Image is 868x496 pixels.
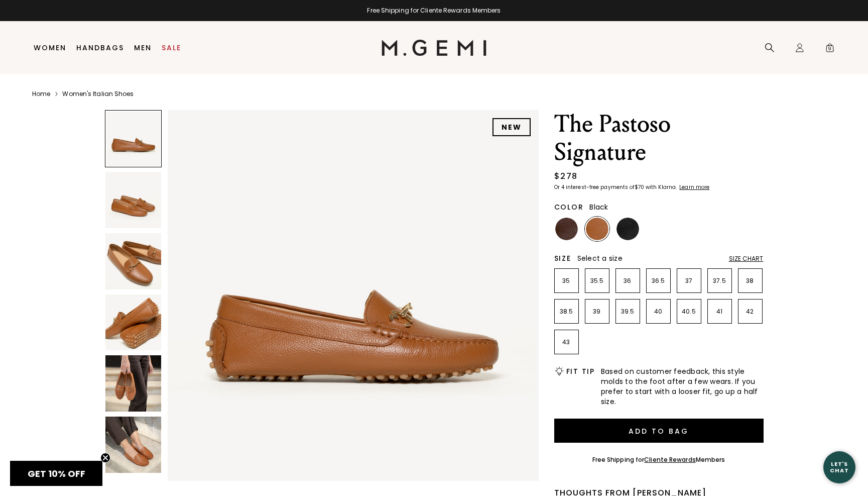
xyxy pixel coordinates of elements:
a: Women's Italian Shoes [62,90,134,98]
p: 38 [738,277,762,285]
p: 43 [555,338,578,346]
h2: Fit Tip [566,367,595,375]
img: The Pastoso Signature [105,355,162,412]
p: 37.5 [708,277,731,285]
span: Select a size [577,253,623,263]
p: 36.5 [647,277,670,285]
a: Men [134,44,152,52]
span: 9 [825,45,835,55]
div: Let's Chat [823,461,855,473]
p: 36 [616,277,640,285]
p: 35 [555,277,578,285]
a: Cliente Rewards [644,455,696,464]
a: Handbags [76,44,124,52]
a: Women [34,44,66,52]
img: Black [616,218,639,240]
img: M.Gemi [382,40,486,56]
p: 39 [585,308,609,316]
img: The Pastoso Signature [105,172,162,228]
img: The Pastoso Signature [105,294,162,351]
p: 42 [738,308,762,316]
img: The Pastoso Signature [105,417,162,473]
div: NEW [492,118,531,136]
span: Black [589,202,608,212]
button: Close teaser [100,453,110,463]
div: Free Shipping for Members [592,456,725,464]
p: 38.5 [555,308,578,316]
h2: Color [554,203,584,211]
div: GET 10% OFFClose teaser [10,461,102,486]
p: 39.5 [616,308,640,316]
klarna-placement-style-body: with Klarna [646,183,678,191]
p: 37 [677,277,701,285]
p: 41 [708,308,731,316]
klarna-placement-style-amount: $70 [635,183,644,191]
h2: Size [554,254,571,262]
img: The Pastoso Signature [105,233,162,289]
p: 40 [647,308,670,316]
a: Sale [162,44,181,52]
div: $278 [554,170,578,182]
img: Tan [586,218,608,240]
a: Home [32,90,50,98]
klarna-placement-style-body: Or 4 interest-free payments of [554,183,635,191]
p: 35.5 [585,277,609,285]
klarna-placement-style-cta: Learn more [679,183,709,191]
a: Learn more [678,184,709,190]
h1: The Pastoso Signature [554,110,764,166]
span: GET 10% OFF [28,467,85,480]
img: Chocolate [555,218,578,240]
p: 40.5 [677,308,701,316]
div: Size Chart [729,255,764,263]
img: The Pastoso Signature [168,110,538,481]
button: Add to Bag [554,419,764,443]
span: Based on customer feedback, this style molds to the foot after a few wears. If you prefer to star... [601,366,764,407]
